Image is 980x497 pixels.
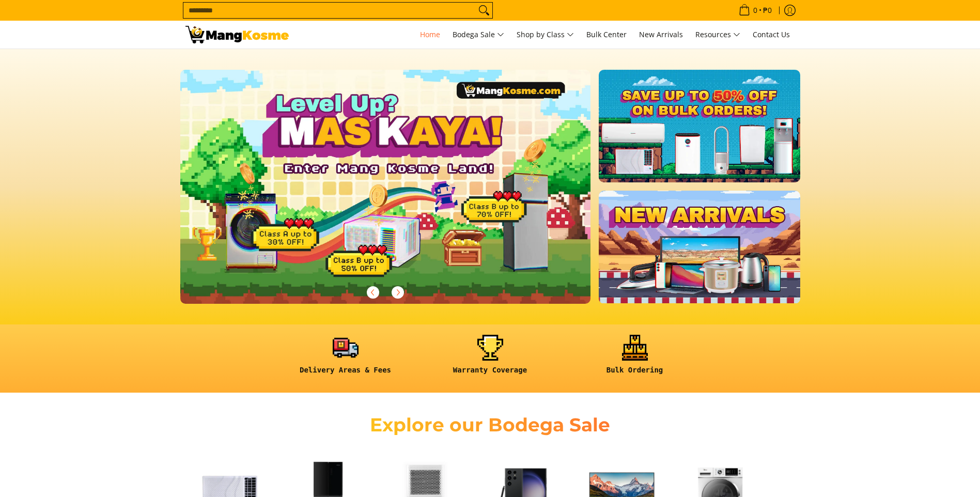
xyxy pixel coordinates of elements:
a: <h6><strong>Warranty Coverage</strong></h6> [423,335,557,383]
a: <h6><strong>Delivery Areas & Fees</strong></h6> [278,335,413,383]
span: Bodega Sale [453,28,504,41]
a: Bulk Center [581,21,632,49]
span: Resources [695,28,740,41]
a: Home [415,21,445,49]
span: Shop by Class [517,28,574,41]
span: Home [420,29,440,39]
a: Shop by Class [511,21,579,49]
img: Mang Kosme: Your Home Appliances Warehouse Sale Partner! [185,26,289,43]
a: Resources [690,21,745,49]
nav: Main Menu [299,21,795,49]
span: New Arrivals [639,29,683,39]
span: • [736,5,775,16]
button: Previous [362,281,384,304]
span: Bulk Center [586,29,627,39]
span: Contact Us [753,29,790,39]
button: Search [476,3,492,18]
span: 0 [752,7,759,14]
a: Bodega Sale [447,21,509,49]
button: Next [386,281,409,304]
a: Contact Us [748,21,795,49]
img: Gaming desktop banner [180,70,591,304]
a: New Arrivals [634,21,688,49]
span: ₱0 [761,7,773,14]
h2: Explore our Bodega Sale [340,413,640,437]
a: <h6><strong>Bulk Ordering</strong></h6> [568,335,702,383]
